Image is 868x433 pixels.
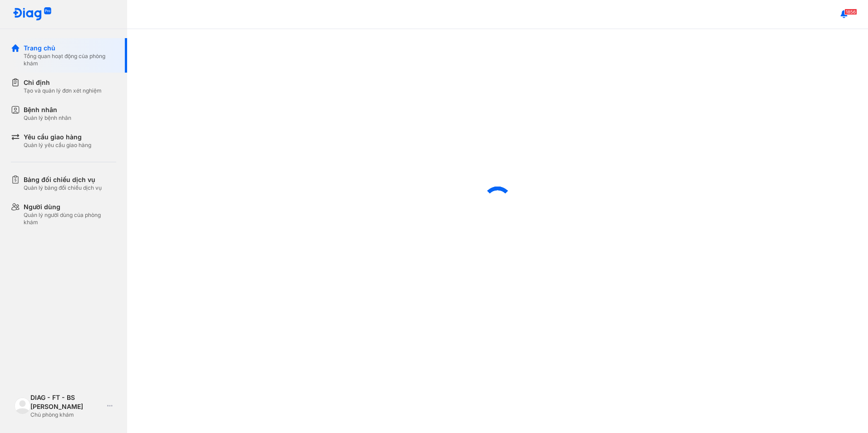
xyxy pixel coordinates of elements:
div: Yêu cầu giao hàng [24,133,91,142]
div: Quản lý người dùng của phòng khám [24,212,116,226]
div: DIAG - FT - BS [PERSON_NAME] [30,393,104,411]
img: logo [15,398,30,413]
div: Quản lý bảng đối chiếu dịch vụ [24,184,102,192]
div: Chủ phòng khám [30,411,104,418]
div: Bệnh nhân [24,105,71,114]
div: Quản lý bệnh nhân [24,114,71,122]
img: logo [13,7,52,21]
div: Quản lý yêu cầu giao hàng [24,142,91,149]
div: Người dùng [24,202,116,212]
div: Trang chủ [24,44,116,53]
span: 1856 [844,9,857,15]
div: Tạo và quản lý đơn xét nghiệm [24,87,102,94]
div: Chỉ định [24,78,102,87]
div: Bảng đối chiếu dịch vụ [24,175,102,184]
div: Tổng quan hoạt động của phòng khám [24,53,116,67]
